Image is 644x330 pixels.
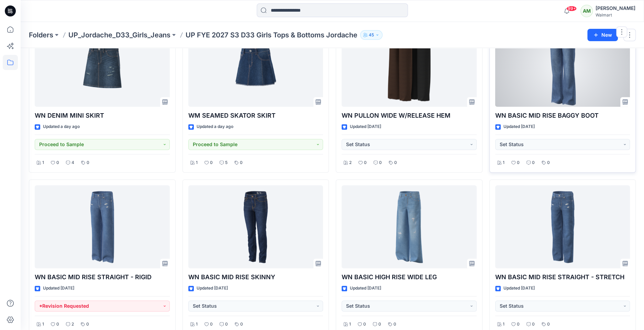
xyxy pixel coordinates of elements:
p: 0 [240,159,243,166]
p: 4 [71,159,74,166]
a: UP_Jordache_D33_Girls_Jeans [68,30,170,40]
p: 1 [196,321,198,328]
p: Updated [DATE] [503,285,535,292]
a: WN BASIC MID RISE STRAIGHT - STRETCH [495,185,630,268]
a: WN BASIC MID RISE BAGGY BOOT [495,24,630,107]
p: Updated a day ago [43,123,80,130]
p: 0 [210,159,213,166]
p: 0 [364,159,367,166]
p: Updated [DATE] [43,285,74,292]
p: 1 [503,159,504,166]
p: WM SEAMED SKATOR SKIRT [188,111,323,120]
p: 0 [547,159,550,166]
p: WN PULLON WIDE W/RELEASE HEM [342,111,477,120]
p: 0 [378,321,381,328]
p: 0 [379,159,382,166]
p: 2 [349,159,352,166]
p: 0 [87,159,89,166]
p: WN BASIC HIGH RISE WIDE LEG [342,272,477,282]
a: WN BASIC MID RISE STRAIGHT - RIGID [35,185,170,268]
a: WM SEAMED SKATOR SKIRT [188,24,323,107]
p: 0 [532,321,535,328]
button: 45 [360,30,382,40]
p: 0 [210,321,213,328]
p: 1 [196,159,198,166]
p: 0 [56,321,59,328]
p: 0 [363,321,366,328]
p: Updated [DATE] [197,285,228,292]
p: UP FYE 2027 S3 D33 Girls Tops & Bottoms Jordache [186,30,357,40]
p: 45 [369,31,374,39]
p: 0 [393,321,396,328]
p: 0 [517,321,520,328]
p: WN BASIC MID RISE STRAIGHT - STRETCH [495,272,630,282]
p: 1 [503,321,504,328]
p: 0 [532,159,535,166]
p: Updated [DATE] [350,285,381,292]
p: Updated a day ago [197,123,233,130]
button: New [587,29,618,41]
p: WN BASIC MID RISE BAGGY BOOT [495,111,630,120]
a: WN BASIC MID RISE SKINNY [188,185,323,268]
span: 99+ [566,6,577,11]
p: Updated [DATE] [350,123,381,130]
p: 0 [394,159,397,166]
p: 0 [240,321,243,328]
div: AM [580,5,593,17]
p: 0 [517,159,520,166]
p: Updated [DATE] [503,123,535,130]
p: WN DENIM MINI SKIRT [35,111,170,120]
a: WN PULLON WIDE W/RELEASE HEM [342,24,477,107]
p: 0 [225,321,228,328]
p: WN BASIC MID RISE SKINNY [188,272,323,282]
p: 1 [42,159,44,166]
p: 5 [225,159,227,166]
p: 0 [86,321,89,328]
p: 2 [71,321,74,328]
p: WN BASIC MID RISE STRAIGHT - RIGID [35,272,170,282]
p: 0 [56,159,59,166]
div: Walmart [596,12,635,17]
a: Folders [29,30,53,40]
div: [PERSON_NAME] [596,4,635,12]
p: 0 [547,321,550,328]
a: WN BASIC HIGH RISE WIDE LEG [342,185,477,268]
p: 1 [349,321,351,328]
a: WN DENIM MINI SKIRT [35,24,170,107]
p: 1 [42,321,44,328]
